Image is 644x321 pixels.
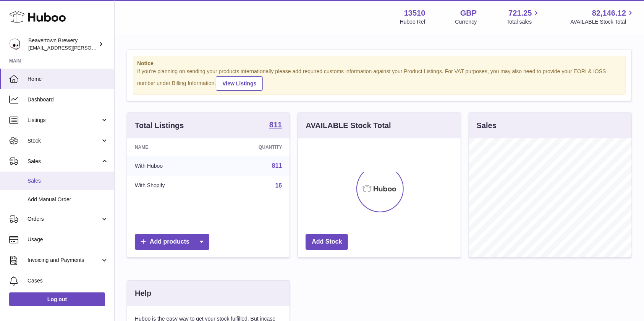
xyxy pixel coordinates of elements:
span: Listings [28,117,100,124]
span: Stock [28,137,100,144]
strong: GBP [460,8,477,18]
span: Sales [28,177,108,185]
div: Huboo Ref [400,18,426,26]
a: 16 [275,182,282,189]
a: 811 [269,121,282,130]
h3: Help [135,288,151,299]
th: Quantity [215,138,290,156]
span: Usage [28,236,108,243]
span: Orders [28,215,100,223]
th: Name [127,138,215,156]
td: With Huboo [127,156,215,176]
strong: Notice [137,60,621,67]
a: Log out [9,292,105,306]
span: Home [28,75,108,83]
div: Beavertown Brewery [28,37,97,51]
span: [EMAIL_ADDRESS][PERSON_NAME][DOMAIN_NAME] [28,45,153,51]
a: 721.25 Total sales [506,8,540,26]
span: 82,146.12 [592,8,626,18]
a: 82,146.12 AVAILABLE Stock Total [570,8,635,26]
strong: 811 [269,121,282,128]
span: Invoicing and Payments [28,257,100,264]
img: kit.lowe@beavertownbrewery.co.uk [9,39,21,50]
div: Currency [455,18,477,26]
a: View Listings [216,76,263,91]
h3: Sales [477,120,497,131]
strong: 13510 [404,8,426,18]
span: Total sales [506,18,540,26]
a: Add Stock [306,234,348,250]
span: AVAILABLE Stock Total [570,18,635,26]
div: If you're planning on sending your products internationally please add required customs informati... [137,68,621,91]
span: Dashboard [28,96,108,103]
span: Add Manual Order [28,196,108,203]
h3: AVAILABLE Stock Total [306,120,391,131]
span: Cases [28,277,108,284]
a: Add products [135,234,209,250]
span: 721.25 [508,8,532,18]
h3: Total Listings [135,120,184,131]
td: With Shopify [127,176,215,196]
span: Sales [28,158,100,165]
a: 811 [272,162,282,169]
